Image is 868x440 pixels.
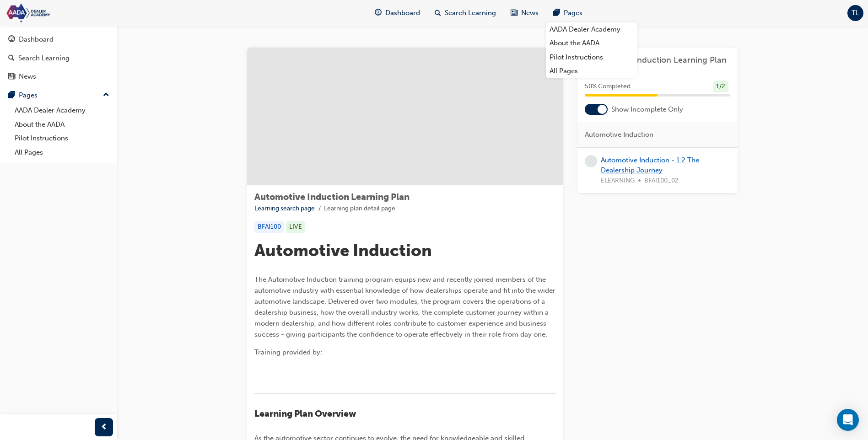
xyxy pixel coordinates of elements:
span: News [521,8,539,18]
span: The Automotive Induction training program equips new and recently joined members of the automotiv... [254,275,557,338]
span: pages-icon [553,7,560,19]
span: prev-icon [101,422,108,433]
span: Show Incomplete Only [611,104,683,115]
img: Trak [5,3,110,23]
a: Search Learning [4,50,113,67]
span: BFAI100_02 [644,176,679,186]
a: pages-iconPages [546,4,590,22]
button: TL [847,5,863,21]
a: Pilot Instructions [11,131,113,145]
a: AADA Dealer Academy [546,22,637,37]
span: Pages [564,8,582,18]
a: guage-iconDashboard [367,4,427,22]
span: pages-icon [8,91,15,100]
div: Dashboard [19,34,54,45]
span: Dashboard [385,8,420,18]
span: learningRecordVerb_NONE-icon [585,155,597,167]
span: guage-icon [8,36,15,44]
a: AADA Dealer Academy [11,103,113,118]
a: Dashboard [4,31,113,48]
div: Pages [19,90,38,101]
div: Search Learning [18,53,70,64]
div: LIVE [286,221,305,233]
span: up-icon [103,89,109,101]
span: Automotive Induction [585,129,653,140]
a: news-iconNews [503,4,546,22]
span: search-icon [8,54,15,63]
span: search-icon [435,7,441,19]
a: Learning search page [254,204,315,212]
div: Open Intercom Messenger [837,409,859,431]
a: Automotive Induction - 1.2 The Dealership Journey [601,156,699,175]
button: Pages [4,87,113,104]
span: guage-icon [375,7,382,19]
div: News [19,71,36,82]
a: Automotive Induction Learning Plan [585,55,730,65]
span: news-icon [511,7,518,19]
div: BFAI100 [254,221,284,233]
a: All Pages [11,145,113,160]
a: About the AADA [11,118,113,132]
li: Learning plan detail page [324,204,395,214]
span: Search Learning [445,8,496,18]
span: Automotive Induction Learning Plan [254,192,410,202]
span: Automotive Induction [254,241,432,260]
a: News [4,68,113,85]
div: 1 / 2 [713,80,728,93]
span: TL [852,8,859,18]
span: Learning Plan Overview [254,408,356,419]
a: All Pages [546,64,637,78]
span: ELEARNING [601,176,635,186]
button: DashboardSearch LearningNews [4,29,113,87]
span: Training provided by: [254,348,322,356]
a: About the AADA [546,36,637,50]
a: search-iconSearch Learning [427,4,503,22]
a: Pilot Instructions [546,50,637,64]
span: news-icon [8,73,15,81]
span: 50 % Completed [585,81,631,92]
